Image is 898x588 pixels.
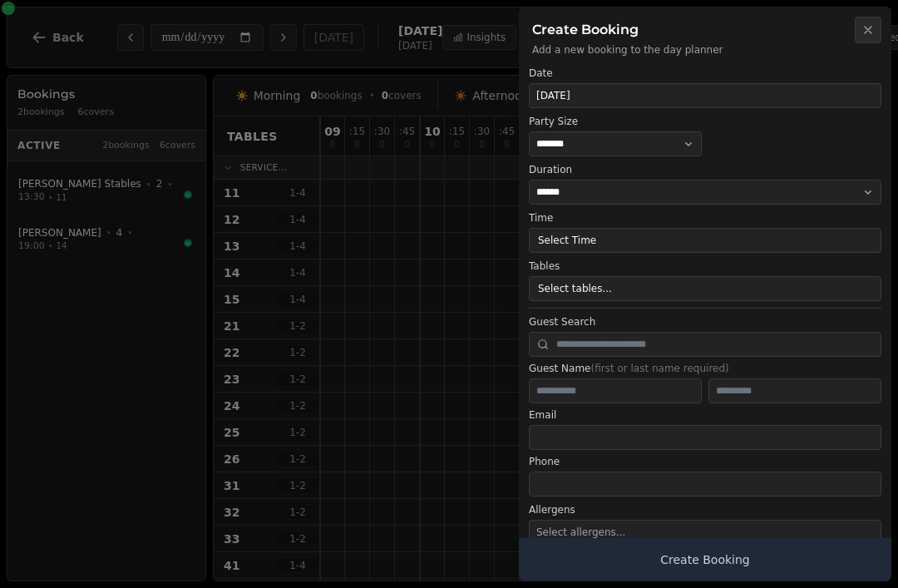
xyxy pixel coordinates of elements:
h2: Create Booking [532,20,878,40]
button: Select allergens... [529,520,881,545]
span: (first or last name required) [590,363,728,374]
button: [DATE] [529,83,881,108]
button: Select tables... [529,276,881,301]
span: Select allergens... [536,526,625,538]
label: Phone [529,455,881,468]
button: Select Time [529,228,881,253]
label: Party Size [529,115,702,128]
label: Tables [529,259,881,273]
button: Create Booking [519,538,891,581]
label: Date [529,67,881,80]
label: Email [529,408,881,422]
label: Guest Search [529,315,881,329]
p: Add a new booking to the day planner [532,43,878,57]
label: Time [529,211,881,225]
label: Allergens [529,503,881,516]
label: Duration [529,163,881,176]
label: Guest Name [529,362,881,375]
